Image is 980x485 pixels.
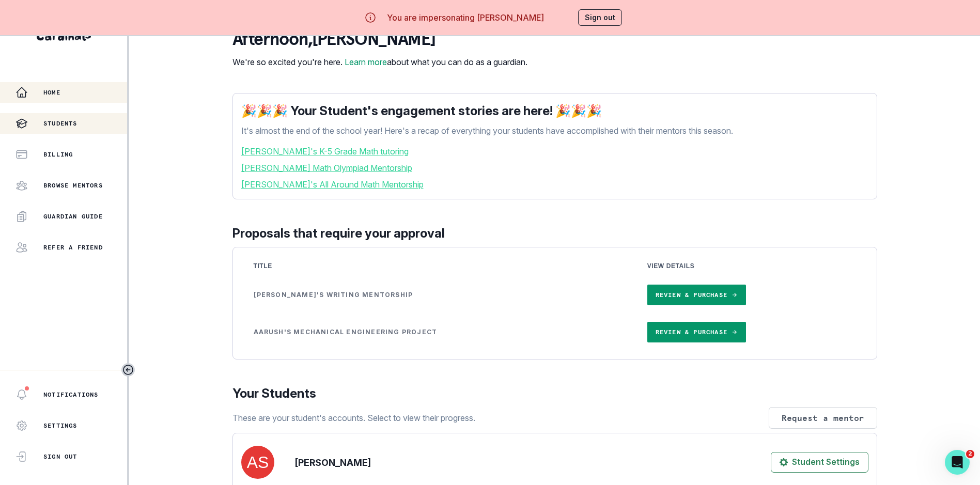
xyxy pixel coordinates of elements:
iframe: Intercom live chat [945,450,970,475]
p: Refer a friend [43,243,103,252]
a: Review & Purchase [647,285,746,305]
p: Notifications [43,390,99,399]
p: You are impersonating [PERSON_NAME] [387,11,544,24]
th: Title [241,256,635,276]
p: Students [43,119,77,128]
a: [PERSON_NAME]'s All Around Math Mentorship [241,178,868,191]
p: Home [43,88,60,97]
button: Student Settings [771,452,868,473]
button: Request a mentor [769,407,877,429]
p: Proposals that require your approval [232,224,877,243]
p: Sign Out [43,452,77,461]
p: We're so excited you're here. about what you can do as a guardian. [232,56,527,68]
a: Learn more [345,57,387,67]
p: It's almost the end of the school year! Here's a recap of everything your students have accomplis... [241,124,868,137]
button: Toggle sidebar [121,363,135,377]
p: Browse Mentors [43,181,103,190]
a: [PERSON_NAME]'s K-5 Grade Math tutoring [241,145,868,158]
p: Billing [43,150,73,159]
p: 🎉🎉🎉 Your Student's engagement stories are here! 🎉🎉🎉 [241,102,868,120]
p: Guardian Guide [43,212,103,221]
button: Sign out [578,9,622,26]
a: Review & Purchase [647,322,746,342]
td: [PERSON_NAME]'s Writing Mentorship [241,276,635,314]
p: afternoon , [PERSON_NAME] [232,29,527,50]
p: [PERSON_NAME] [295,456,371,470]
th: View Details [635,256,868,276]
a: [PERSON_NAME] Math Olympiad Mentorship [241,162,868,174]
p: Settings [43,421,77,430]
p: These are your student's accounts. Select to view their progress. [232,412,475,424]
span: 2 [966,450,974,458]
td: Aarush's Mechanical Engineering Project [241,314,635,351]
p: Your Students [232,384,877,403]
img: svg [241,446,274,479]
